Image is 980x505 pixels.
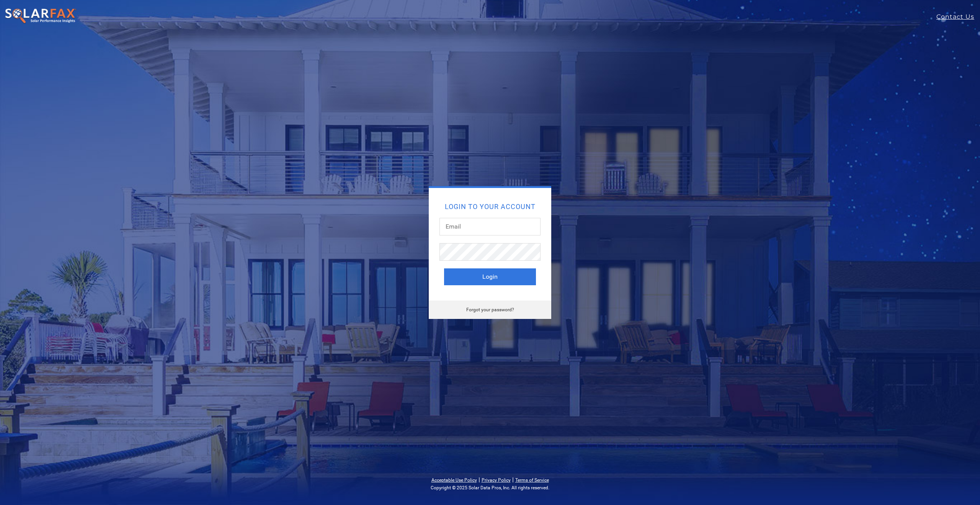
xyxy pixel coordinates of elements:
span: | [512,476,514,483]
h2: Login to your account [444,203,536,210]
img: SolarFax [5,8,77,24]
a: Contact Us [936,12,980,21]
a: Terms of Service [515,477,549,483]
a: Acceptable Use Policy [431,477,477,483]
a: Privacy Policy [482,477,511,483]
input: Email [439,218,541,235]
a: Forgot your password? [466,307,514,312]
button: Login [444,268,536,285]
span: | [479,476,480,483]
